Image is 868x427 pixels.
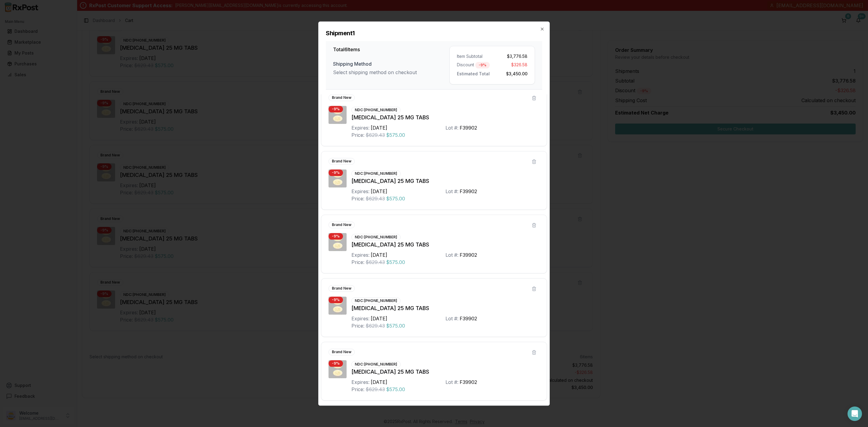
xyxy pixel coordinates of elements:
div: Brand New [329,94,355,101]
span: $3,450.00 [506,70,527,76]
div: F39902 [460,124,477,131]
div: - 9 % [329,169,343,176]
div: Lot #: [445,315,458,322]
div: [MEDICAL_DATA] 25 MG TABS [351,113,539,122]
div: Brand New [329,285,355,292]
span: $575.00 [386,322,405,329]
div: Expires: [351,315,370,322]
div: [DATE] [371,124,387,131]
span: $575.00 [386,195,405,202]
img: Jardiance 25 MG TABS [329,360,347,378]
div: - 9 % [329,360,343,367]
div: NDC: [PHONE_NUMBER] [351,297,401,304]
h3: Total 6 Items [333,46,449,53]
img: Jardiance 25 MG TABS [329,106,347,124]
div: Brand New [329,221,355,228]
div: Lot #: [445,124,458,131]
div: NDC: [PHONE_NUMBER] [351,107,401,113]
div: NDC: [PHONE_NUMBER] [351,361,401,368]
div: Brand New [329,158,355,165]
span: $629.43 [366,259,385,266]
div: [DATE] [371,378,387,386]
div: Brand New [329,349,355,355]
div: Lot #: [445,378,458,386]
div: [MEDICAL_DATA] 25 MG TABS [351,304,539,312]
div: [DATE] [371,188,387,195]
div: Price: [351,259,364,266]
div: [DATE] [371,251,387,259]
span: Discount [457,62,474,68]
div: F39902 [460,188,477,195]
div: Price: [351,131,364,139]
div: Price: [351,386,364,393]
div: NDC: [PHONE_NUMBER] [351,170,401,177]
div: [MEDICAL_DATA] 25 MG TABS [351,240,539,249]
span: $575.00 [386,259,405,266]
div: Expires: [351,251,370,259]
div: - 9 % [329,106,343,112]
span: $575.00 [386,386,405,393]
div: Price: [351,322,364,329]
span: $575.00 [386,131,405,139]
div: $326.58 [495,62,527,68]
div: Expires: [351,124,370,131]
div: F39902 [460,251,477,259]
div: Lot #: [445,251,458,259]
div: Select shipping method on checkout [333,69,449,76]
div: - 9 % [329,233,343,240]
div: F39902 [460,378,477,386]
h2: Shipment 1 [326,29,542,37]
div: Expires: [351,188,370,195]
span: $629.43 [366,386,385,393]
div: Item Subtotal [457,53,490,59]
span: $629.43 [366,131,385,139]
span: $629.43 [366,322,385,329]
div: [MEDICAL_DATA] 25 MG TABS [351,368,539,376]
div: [MEDICAL_DATA] 25 MG TABS [351,177,539,185]
div: F39902 [460,315,477,322]
div: $3,776.58 [495,53,527,59]
div: Shipping Method [333,60,449,68]
span: $629.43 [366,195,385,202]
div: Price: [351,195,364,202]
div: - 9 % [475,62,490,68]
img: Jardiance 25 MG TABS [329,169,347,187]
img: Jardiance 25 MG TABS [329,297,347,315]
div: - 9 % [329,297,343,303]
div: [DATE] [371,315,387,322]
span: Estimated Total [457,70,490,76]
img: Jardiance 25 MG TABS [329,233,347,251]
div: NDC: [PHONE_NUMBER] [351,234,401,240]
div: Lot #: [445,188,458,195]
div: Expires: [351,378,370,386]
